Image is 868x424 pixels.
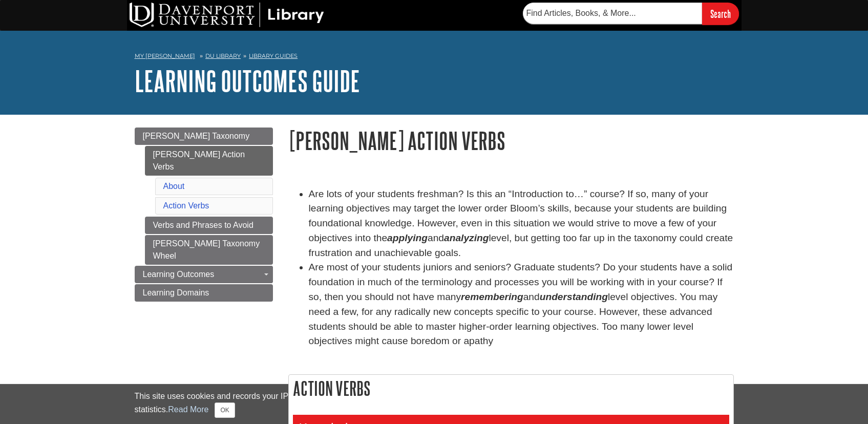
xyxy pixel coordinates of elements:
span: [PERSON_NAME] Taxonomy [143,132,250,140]
a: Library Guides [249,52,298,59]
button: Close [215,402,235,418]
strong: applying [387,232,428,243]
input: Search [702,3,739,25]
li: Are lots of your students freshman? Is this an “Introduction to…” course? If so, many of your lea... [309,187,734,261]
a: [PERSON_NAME] Taxonomy [135,128,273,145]
div: Guide Page Menu [135,128,273,302]
img: DU Library [130,3,324,27]
a: Learning Outcomes Guide [135,65,360,97]
a: [PERSON_NAME] Taxonomy Wheel [145,235,273,265]
a: Verbs and Phrases to Avoid [145,217,273,234]
a: Read More [168,405,208,414]
nav: breadcrumb [135,49,734,66]
input: Find Articles, Books, & More... [523,3,702,24]
strong: analyzing [444,232,489,243]
a: DU Library [205,52,241,59]
em: remembering [461,291,523,302]
a: My [PERSON_NAME] [135,52,195,60]
div: This site uses cookies and records your IP address for usage statistics. Additionally, we use Goo... [135,390,734,418]
h2: Action Verbs [289,375,733,402]
span: Learning Outcomes [143,270,215,279]
h1: [PERSON_NAME] Action Verbs [288,128,734,154]
a: About [163,182,185,190]
a: Learning Outcomes [135,266,273,283]
a: Learning Domains [135,284,273,302]
li: Are most of your students juniors and seniors? Graduate students? Do your students have a solid f... [309,260,734,349]
span: Learning Domains [143,288,209,297]
a: Action Verbs [163,201,209,210]
a: [PERSON_NAME] Action Verbs [145,146,273,176]
form: Searches DU Library's articles, books, and more [523,3,739,25]
em: understanding [540,291,608,302]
